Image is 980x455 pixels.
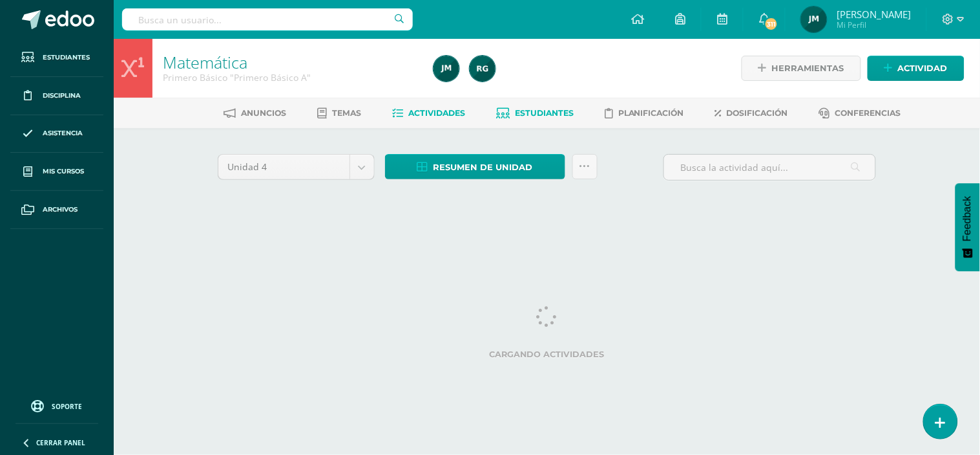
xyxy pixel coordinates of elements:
[10,191,103,229] a: Archivos
[241,108,286,118] span: Anuncios
[801,6,827,32] img: 12b7c84a092dbc0c2c2dfa63a40b0068.png
[962,196,974,241] span: Feedback
[664,155,875,180] input: Busca la actividad aquí...
[408,108,465,118] span: Actividades
[868,56,964,81] a: Actividad
[496,103,574,124] a: Estudiantes
[332,108,361,118] span: Temas
[163,51,247,73] a: Matemática
[742,56,861,81] a: Herramientas
[433,155,533,179] span: Resumen de unidad
[764,17,778,31] span: 311
[392,103,465,124] a: Actividades
[16,397,98,414] a: Soporte
[228,155,340,179] span: Unidad 4
[433,56,459,82] img: 12b7c84a092dbc0c2c2dfa63a40b0068.png
[605,103,684,124] a: Planificación
[515,108,574,118] span: Estudiantes
[10,115,103,153] a: Asistencia
[43,205,78,215] span: Archivos
[43,128,83,139] span: Asistencia
[224,103,286,124] a: Anuncios
[43,91,81,101] span: Disciplina
[163,53,418,71] h1: Matemática
[835,108,901,118] span: Conferencias
[163,71,418,83] div: Primero Básico 'Primero Básico A'
[10,39,103,77] a: Estudiantes
[10,153,103,191] a: Mis cursos
[470,56,495,82] img: e044b199acd34bf570a575bac584e1d1.png
[837,8,911,21] span: [PERSON_NAME]
[955,183,980,271] button: Feedback - Mostrar encuesta
[727,108,788,118] span: Dosificación
[819,103,901,124] a: Conferencias
[837,19,911,30] span: Mi Perfil
[772,56,844,80] span: Herramientas
[36,438,85,447] span: Cerrar panel
[122,8,413,30] input: Busca un usuario...
[715,103,788,124] a: Dosificación
[43,166,84,177] span: Mis cursos
[10,77,103,115] a: Disciplina
[618,108,684,118] span: Planificación
[898,56,948,80] span: Actividad
[385,154,565,179] a: Resumen de unidad
[218,350,877,359] label: Cargando actividades
[52,402,83,411] span: Soporte
[218,155,374,179] a: Unidad 4
[43,52,90,63] span: Estudiantes
[317,103,361,124] a: Temas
